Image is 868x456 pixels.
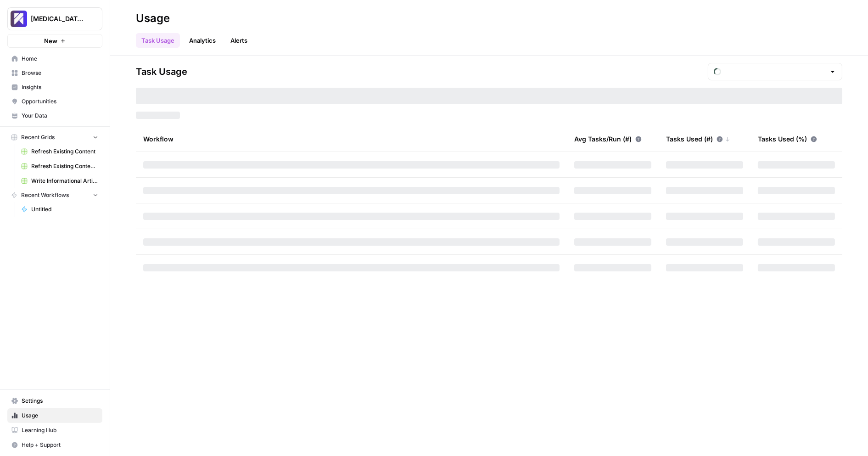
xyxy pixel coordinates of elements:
[184,33,221,48] a: Analytics
[7,438,102,452] button: Help + Support
[7,94,102,109] a: Opportunities
[22,426,98,434] span: Learning Hub
[17,159,102,174] a: Refresh Existing Content - Test 2
[7,34,102,48] button: New
[7,7,102,30] button: Workspace: Overjet - Test
[22,411,98,420] span: Usage
[22,55,98,63] span: Home
[225,33,253,48] button: Alerts
[7,130,102,144] button: Recent Grids
[7,108,102,123] a: Your Data
[7,51,102,66] a: Home
[7,408,102,423] a: Usage
[21,133,55,141] span: Recent Grids
[22,69,98,77] span: Browse
[758,126,817,152] div: Tasks Used (%)
[7,80,102,95] a: Insights
[143,126,560,152] div: Workflow
[7,394,102,408] a: Settings
[11,11,27,27] img: Overjet - Test Logo
[22,397,98,405] span: Settings
[22,441,98,449] span: Help + Support
[31,147,98,156] span: Refresh Existing Content
[21,191,69,199] span: Recent Workflows
[31,177,98,185] span: Write Informational Article
[136,65,187,78] span: Task Usage
[31,14,86,23] span: [MEDICAL_DATA] - Test
[7,66,102,80] a: Browse
[574,126,642,152] div: Avg Tasks/Run (#)
[136,33,180,48] a: Task Usage
[22,97,98,106] span: Opportunities
[17,202,102,217] a: Untitled
[666,126,730,152] div: Tasks Used (#)
[17,174,102,188] a: Write Informational Article
[22,83,98,91] span: Insights
[31,162,98,170] span: Refresh Existing Content - Test 2
[7,423,102,438] a: Learning Hub
[31,205,98,214] span: Untitled
[17,144,102,159] a: Refresh Existing Content
[7,188,102,202] button: Recent Workflows
[22,112,98,120] span: Your Data
[136,11,170,26] div: Usage
[44,36,57,45] span: New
